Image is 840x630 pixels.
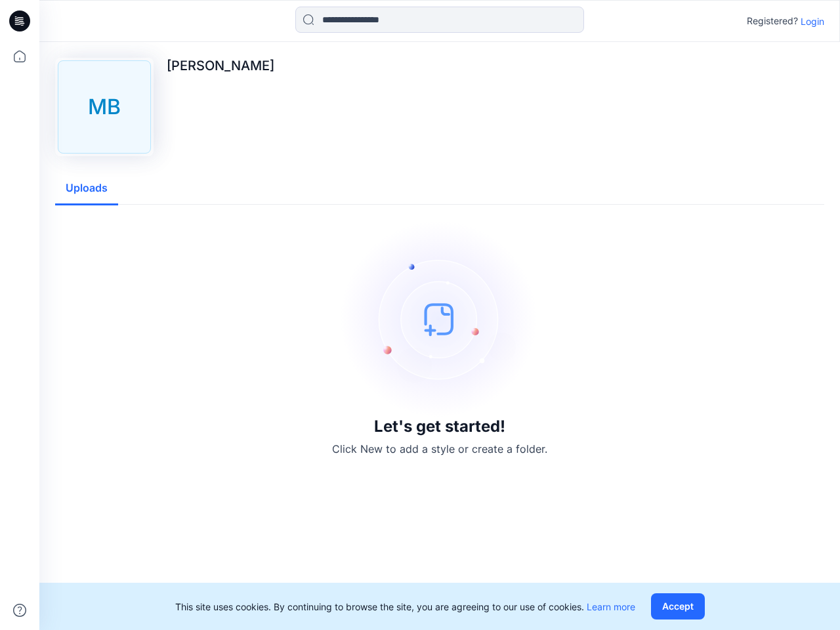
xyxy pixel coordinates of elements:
[374,417,505,436] h3: Let's get started!
[801,14,824,28] p: Login
[175,600,635,614] p: This site uses cookies. By continuing to browse the site, you are agreeing to our use of cookies.
[341,220,538,417] img: empty-state-image.svg
[587,601,635,612] a: Learn more
[55,172,118,205] button: Uploads
[167,58,274,73] p: [PERSON_NAME]
[332,441,547,457] p: Click New to add a style or create a folder.
[58,60,151,154] div: MB
[651,593,705,619] button: Accept
[747,13,798,29] p: Registered?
